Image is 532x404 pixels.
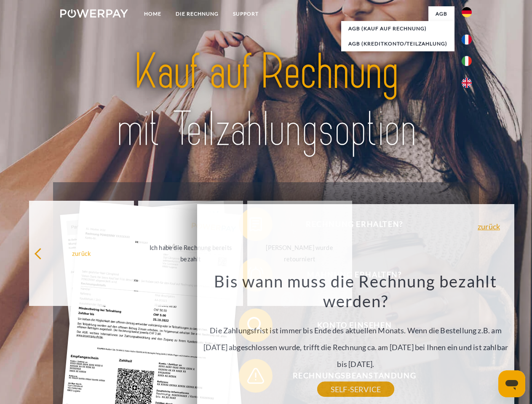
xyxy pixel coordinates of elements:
[462,7,472,17] img: de
[80,40,452,161] img: title-powerpay_de.svg
[137,6,168,21] a: Home
[462,56,472,66] img: it
[462,35,472,45] img: fr
[341,21,454,36] a: AGB (Kauf auf Rechnung)
[168,6,226,21] a: DIE RECHNUNG
[498,370,525,397] iframe: Schaltfläche zum Öffnen des Messaging-Fensters
[317,382,394,397] a: SELF-SERVICE
[226,6,266,21] a: SUPPORT
[60,9,128,18] img: logo-powerpay-white.svg
[462,78,472,88] img: en
[202,271,510,311] h3: Bis wann muss die Rechnung bezahlt werden?
[202,271,510,389] div: Die Zahlungsfrist ist immer bis Ende des aktuellen Monats. Wenn die Bestellung z.B. am [DATE] abg...
[428,6,454,21] a: agb
[143,242,238,265] div: Ich habe die Rechnung bereits bezahlt
[34,247,129,259] div: zurück
[341,36,454,51] a: AGB (Kreditkonto/Teilzahlung)
[478,223,500,230] a: zurück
